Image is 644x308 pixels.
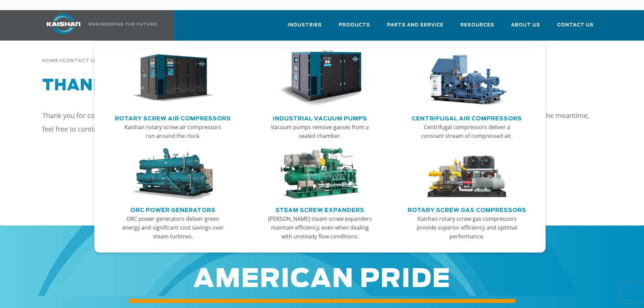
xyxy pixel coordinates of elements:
[267,123,373,140] p: Vacuum pumps remove gasses from a sealed chamber.
[130,204,216,214] a: ORC Power Generators
[62,59,99,63] span: Contact Us
[288,16,322,39] a: Industries
[131,50,214,106] img: thumb-Rotary-Screw-Air-Compressors
[62,57,99,64] a: Contact Us
[42,109,590,136] p: Thank you for contacting us! Depending on the nature of your inquiry, a member of our team or a t...
[414,123,520,140] p: Centrifugal compressors deliver a constant stream of compressed air.
[273,113,367,123] a: Industrial Vacuum Pumps
[425,148,508,200] img: thumb-Rotary-Screw-Gas-Compressors
[267,214,373,241] p: [PERSON_NAME] steam screw expanders maintain efficiency, even when dealing with unsteady flow con...
[38,10,158,41] a: Kaishan USA
[42,78,330,93] span: for Contacting Us
[131,148,214,200] img: thumb-ORC-Power-Generators
[278,148,361,200] img: thumb-Steam-Screw-Expanders
[425,50,508,106] img: thumb-Centrifugal-Air-Compressors
[557,21,594,29] span: Contact Us
[115,113,231,123] a: Rotary Screw Air Compressors
[42,78,146,93] span: Thank You
[278,50,361,106] img: thumb-Industrial-Vacuum-Pumps
[89,23,157,26] img: Engineering the future
[557,16,594,39] a: Contact Us
[414,214,520,241] p: Kaishan rotary screw gas compressors provide superior efficiency and optimal performance.
[387,21,444,29] span: Parts and Service
[276,204,364,214] a: Steam Screw Expanders
[511,21,540,29] span: About Us
[412,113,522,123] a: Centrifugal Air Compressors
[511,16,540,39] a: About Us
[120,214,226,241] p: ORC power generators deliver green energy and significant cost savings over steam turbines.
[460,16,494,39] a: Resources
[387,16,444,39] a: Parts and Service
[339,16,370,39] a: Products
[42,41,196,66] div: > >
[42,57,58,64] a: Home
[408,204,526,214] a: Rotary Screw Gas Compressors
[38,14,89,34] img: kaishan logo
[288,21,322,29] span: Industries
[42,59,58,63] span: Home
[120,123,226,140] p: Kaishan rotary screw air compressors run around the clock.
[460,21,494,29] span: Resources
[339,21,370,29] span: Products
